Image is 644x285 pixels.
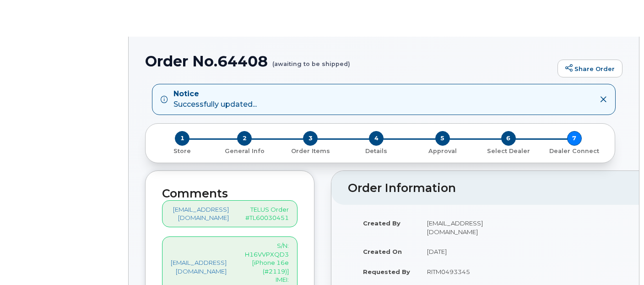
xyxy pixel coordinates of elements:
[244,205,289,222] p: TELUS Order #TL60030451
[413,147,472,155] p: Approval
[476,146,541,155] a: 6 Select Dealer
[162,187,298,200] h2: Comments
[363,248,402,255] strong: Created On
[479,147,538,155] p: Select Dealer
[363,219,400,227] strong: Created By
[171,258,227,275] a: [EMAIL_ADDRESS][DOMAIN_NAME]
[211,146,277,155] a: 2 General Info
[557,60,622,78] a: Share Order
[410,146,476,155] a: 5 Approval
[501,131,516,146] span: 6
[281,147,340,155] p: Order Items
[419,213,514,241] td: [EMAIL_ADDRESS][DOMAIN_NAME]
[175,131,189,146] span: 1
[277,146,343,155] a: 3 Order Items
[419,262,514,282] td: RITM0493345
[173,89,257,110] div: Successfully updated...
[173,89,257,99] strong: Notice
[419,241,514,262] td: [DATE]
[272,53,350,67] small: (awaiting to be shipped)
[237,131,252,146] span: 2
[171,205,229,222] a: [EMAIL_ADDRESS][DOMAIN_NAME]
[369,131,384,146] span: 4
[347,147,406,155] p: Details
[145,53,553,69] h1: Order No.64408
[215,147,274,155] p: General Info
[343,146,409,155] a: 4 Details
[153,146,211,155] a: 1 Store
[157,147,208,155] p: Store
[435,131,450,146] span: 5
[303,131,318,146] span: 3
[363,268,410,275] strong: Requested By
